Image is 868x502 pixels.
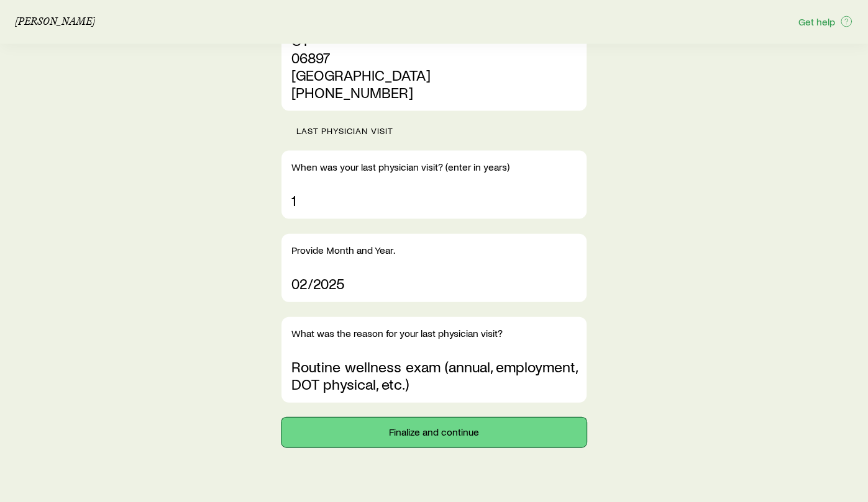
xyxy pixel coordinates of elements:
[291,161,509,177] p: When was your last physician visit? (enter in years)
[291,49,577,66] p: 06897
[281,418,587,447] button: Finalize and continue
[296,126,572,136] p: Last Physician Visit
[291,66,577,84] p: [GEOGRAPHIC_DATA]
[798,15,853,29] button: Get help
[291,327,503,343] p: What was the reason for your last physician visit?
[15,16,95,28] p: [PERSON_NAME]
[291,84,577,101] p: [PHONE_NUMBER]
[291,192,577,209] p: 1
[291,244,395,260] p: Provide Month and Year.
[291,358,577,393] p: Routine wellness exam (annual, employment, DOT physical, etc.)
[291,275,577,292] p: 02/2025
